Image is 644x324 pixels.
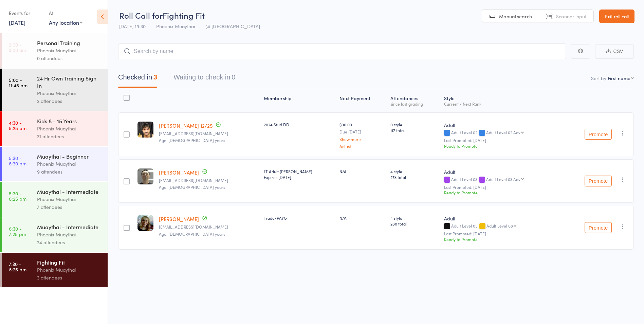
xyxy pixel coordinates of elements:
a: 2:00 -3:00 amPersonal TrainingPhoenix Muaythai0 attendees [2,33,108,68]
span: @ [GEOGRAPHIC_DATA] [205,23,260,30]
div: 31 attendees [37,132,102,140]
small: oliviamkerr@outlook.com [159,224,258,229]
a: 6:30 -7:25 pmMuaythai - IntermediatePhoenix Muaythai24 attendees [2,217,108,252]
button: Promote [585,222,612,233]
a: Show more [339,137,385,141]
div: Expires [DATE] [264,174,334,180]
span: Phoenix Muaythai [156,23,195,30]
input: Search by name [118,43,566,59]
time: 7:30 - 8:25 pm [9,261,26,272]
a: 4:30 -5:25 pmKids 8 - 15 YearsPhoenix Muaythai31 attendees [2,111,108,146]
span: Age: [DEMOGRAPHIC_DATA] years [159,231,225,237]
a: [DATE] [9,19,25,26]
time: 5:30 - 6:25 pm [9,191,26,201]
div: 2024 Stud DD [264,122,334,127]
div: Personal Training [37,39,102,47]
div: Adult Level 03 Adv [486,177,520,181]
div: Phoenix Muaythai [37,266,102,274]
button: Promote [585,129,612,140]
div: Ready to Promote [444,236,558,242]
small: Last Promoted: [DATE] [444,138,558,143]
div: Ready to Promote [444,190,558,195]
div: Adult [444,122,558,128]
div: Adult Level 06 [486,223,513,228]
a: 5:00 -11:45 pm24 Hr Own Training Sign InPhoenix Muaythai2 attendees [2,69,108,111]
div: Events for [9,7,42,19]
span: 273 total [390,174,438,180]
div: 3 [153,73,157,81]
div: Atten­dances [388,91,441,109]
a: 5:30 -6:30 pmMuaythai - BeginnerPhoenix Muaythai9 attendees [2,147,108,181]
button: CSV [595,44,634,59]
div: Phoenix Muaythai [37,231,102,238]
div: Phoenix Muaythai [37,89,102,97]
div: Any location [49,19,82,26]
span: Scanner input [556,13,587,20]
div: Muaythai - Beginner [37,152,102,160]
div: $90.00 [339,122,385,148]
a: [PERSON_NAME] [159,169,199,176]
button: Waiting to check in0 [173,70,235,88]
a: 5:30 -6:25 pmMuaythai - IntermediatePhoenix Muaythai7 attendees [2,182,108,217]
button: Promote [585,176,612,186]
a: Exit roll call [599,10,634,23]
div: Kids 8 - 15 Years [37,117,102,125]
button: Checked in3 [118,70,157,88]
img: image1723100747.png [137,122,153,138]
div: Fighting Fit [37,258,102,266]
span: Age: [DEMOGRAPHIC_DATA] years [159,184,225,190]
a: [PERSON_NAME] [159,215,199,222]
div: Adult [444,168,558,175]
div: 7 attendees [37,203,102,211]
div: Muaythai - Intermediate [37,223,102,231]
span: Manual search [499,13,532,20]
div: LT Adult [PERSON_NAME] [264,168,334,180]
div: Next Payment [337,91,388,109]
time: 2:00 - 3:00 am [9,42,26,53]
div: Phoenix Muaythai [37,125,102,132]
div: 9 attendees [37,168,102,176]
div: Ready to Promote [444,143,558,149]
label: Sort by [591,75,606,82]
time: 5:30 - 6:30 pm [9,155,26,166]
small: Last Promoted: [DATE] [444,185,558,190]
div: Adult Level 03 [444,177,558,183]
a: [PERSON_NAME] 12/25 [159,122,213,129]
span: 0 style [390,122,438,127]
div: Phoenix Muaythai [37,160,102,168]
div: N/A [339,215,385,221]
img: image1722298299.png [137,215,153,231]
div: N/A [339,168,385,174]
div: 24 Hr Own Training Sign In [37,74,102,89]
div: Muaythai - Intermediate [37,188,102,195]
div: Adult Level 05 [444,223,558,229]
div: Adult [444,215,558,222]
div: Phoenix Muaythai [37,47,102,54]
div: At [49,7,82,19]
time: 4:30 - 5:25 pm [9,120,26,131]
div: 3 attendees [37,274,102,282]
time: 6:30 - 7:25 pm [9,226,26,237]
small: amanpraja1007@gmail.com [159,131,258,136]
small: Last Promoted: [DATE] [444,231,558,236]
div: Membership [261,91,337,109]
span: [DATE] 19:30 [119,23,146,30]
div: since last grading [390,102,438,106]
div: Trade/PAYG [264,215,334,221]
time: 5:00 - 11:45 pm [9,77,27,88]
a: Adjust [339,144,385,148]
span: 117 total [390,127,438,133]
small: ohjae.kwon@hotmail.com [159,178,258,183]
span: Age: [DEMOGRAPHIC_DATA] years [159,137,225,143]
div: Phoenix Muaythai [37,195,102,203]
div: 24 attendees [37,238,102,246]
div: Adult Level 02 [444,130,558,136]
div: 0 attendees [37,54,102,62]
div: First name [608,75,630,82]
div: Current / Next Rank [444,102,558,106]
span: Roll Call for [119,10,163,21]
small: Due [DATE] [339,129,385,134]
a: 7:30 -8:25 pmFighting FitPhoenix Muaythai3 attendees [2,253,108,287]
span: 260 total [390,221,438,227]
div: 2 attendees [37,97,102,105]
